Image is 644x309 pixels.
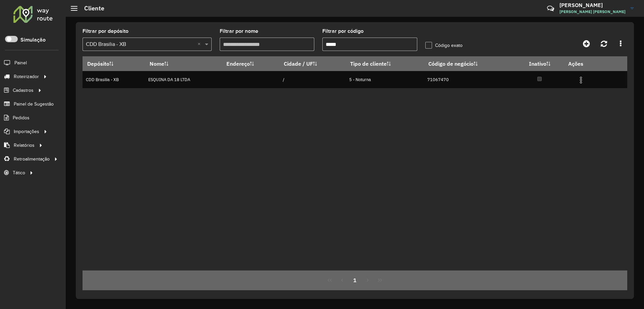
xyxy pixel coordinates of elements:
[20,36,46,44] label: Simulação
[14,142,35,149] span: Relatórios
[346,71,424,88] td: 5 - Noturna
[424,57,516,71] th: Código de negócio
[559,9,626,15] span: [PERSON_NAME] [PERSON_NAME]
[425,42,463,49] label: Código exato
[14,128,39,135] span: Importações
[543,1,558,16] a: Contato Rápido
[279,71,345,88] td: /
[424,71,516,88] td: 71067470
[220,27,258,35] label: Filtrar por nome
[346,57,424,71] th: Tipo de cliente
[14,101,54,108] span: Painel de Sugestão
[145,71,222,88] td: ESQUINA DA 18 LTDA
[13,87,34,94] span: Cadastros
[279,57,345,71] th: Cidade / UF
[14,59,27,66] span: Painel
[559,2,626,8] h3: [PERSON_NAME]
[83,27,128,35] label: Filtrar por depósito
[13,169,25,176] span: Tático
[77,5,104,12] h2: Cliente
[348,274,361,287] button: 1
[222,57,279,71] th: Endereço
[83,71,145,88] td: CDD Brasilia - XB
[198,40,203,48] span: Clear all
[13,114,30,121] span: Pedidos
[83,57,145,71] th: Depósito
[145,57,222,71] th: Nome
[563,57,604,71] th: Ações
[14,156,50,163] span: Retroalimentação
[516,57,563,71] th: Inativo
[322,27,364,35] label: Filtrar por código
[14,73,39,80] span: Roteirizador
